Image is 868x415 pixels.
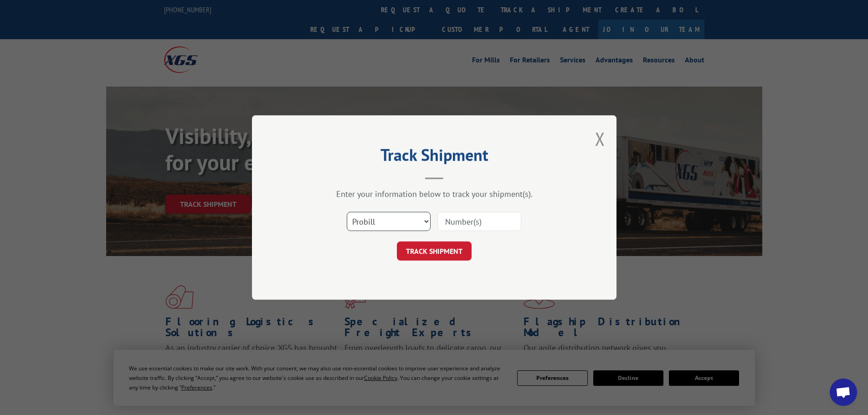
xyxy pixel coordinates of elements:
[595,127,605,151] button: Close modal
[298,189,571,199] div: Enter your information below to track your shipment(s).
[298,149,571,166] h2: Track Shipment
[397,241,472,261] button: TRACK SHIPMENT
[830,379,857,406] div: Open chat
[437,212,521,231] input: Number(s)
